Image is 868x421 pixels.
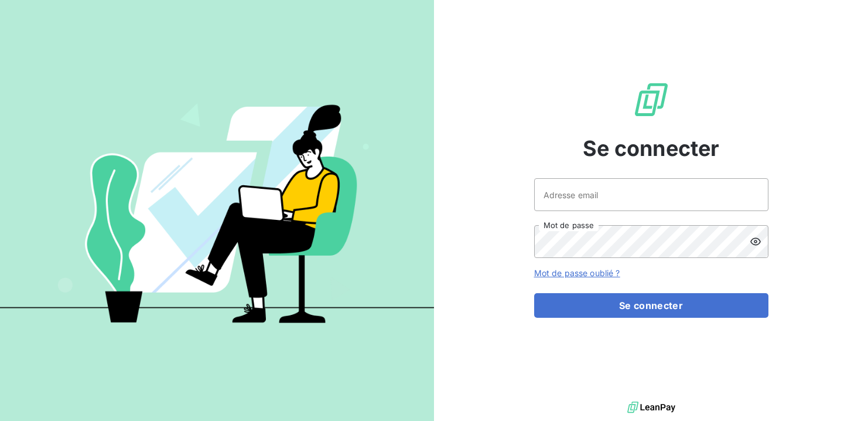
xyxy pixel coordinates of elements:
img: Logo LeanPay [633,81,670,118]
input: placeholder [534,178,768,211]
a: Mot de passe oublié ? [534,268,620,278]
button: Se connecter [534,293,768,318]
span: Se connecter [583,133,720,164]
img: logo [627,399,675,416]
